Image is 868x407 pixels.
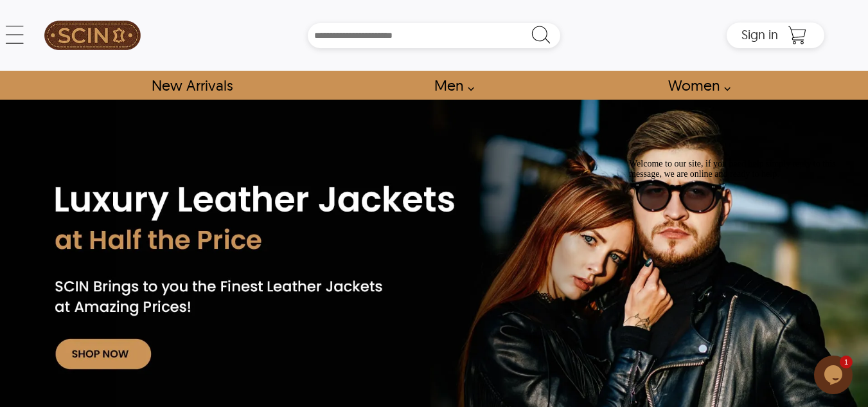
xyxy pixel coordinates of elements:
iframe: chat widget [624,154,855,349]
div: Welcome to our site, if you need help simply reply to this message, we are online and ready to help. [5,5,236,26]
a: Sign in [741,31,778,41]
span: Welcome to our site, if you need help simply reply to this message, we are online and ready to help. [5,5,212,25]
a: SCIN [44,6,141,64]
a: shop men's leather jackets [420,71,481,100]
span: Sign in [741,26,778,42]
iframe: chat widget [814,356,855,394]
a: Shop New Arrivals [137,71,247,100]
a: Shop Women Leather Jackets [653,71,738,100]
a: Shopping Cart [784,26,810,45]
img: SCIN [44,6,141,64]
